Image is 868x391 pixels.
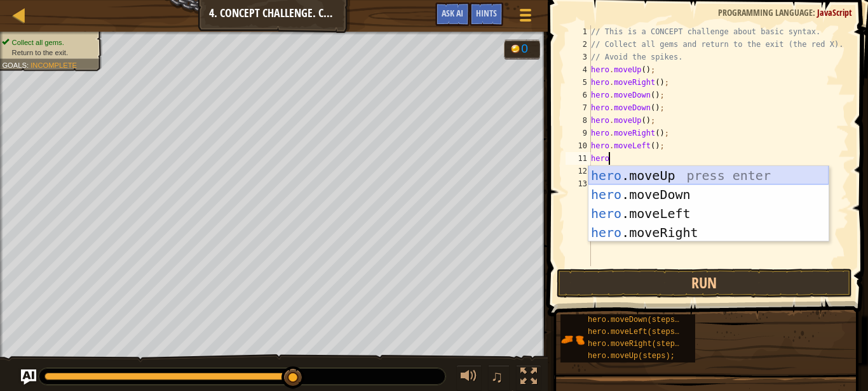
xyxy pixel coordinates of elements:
[588,340,688,349] span: hero.moveRight(steps);
[2,61,27,69] span: Goals
[488,365,510,391] button: ♫
[566,25,591,38] div: 1
[718,6,813,18] span: Programming language
[516,365,541,391] button: Toggle fullscreen
[491,367,503,386] span: ♫
[435,3,470,26] button: Ask AI
[588,352,675,361] span: hero.moveUp(steps);
[566,177,591,190] div: 13
[27,61,31,69] span: :
[566,76,591,89] div: 5
[566,51,591,63] div: 3
[476,7,497,19] span: Hints
[521,42,534,54] div: 0
[817,6,852,18] span: JavaScript
[12,48,68,56] span: Return to the exit.
[566,101,591,114] div: 7
[588,316,684,324] span: hero.moveDown(steps);
[566,139,591,152] div: 10
[31,61,77,69] span: Incomplete
[21,369,36,385] button: Ask AI
[566,152,591,165] div: 11
[560,328,585,352] img: portrait.png
[442,7,463,19] span: Ask AI
[557,269,853,298] button: Run
[12,38,64,46] span: Collect all gems.
[2,48,95,58] li: Return to the exit.
[566,114,591,127] div: 8
[504,39,540,60] div: Team 'ogres' has 0 gold.
[456,365,482,391] button: Adjust volume
[813,6,817,18] span: :
[566,63,591,76] div: 4
[2,37,95,48] li: Collect all gems.
[510,3,541,32] button: Show game menu
[566,38,591,51] div: 2
[566,89,591,101] div: 6
[566,127,591,139] div: 9
[566,165,591,177] div: 12
[588,328,684,337] span: hero.moveLeft(steps);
